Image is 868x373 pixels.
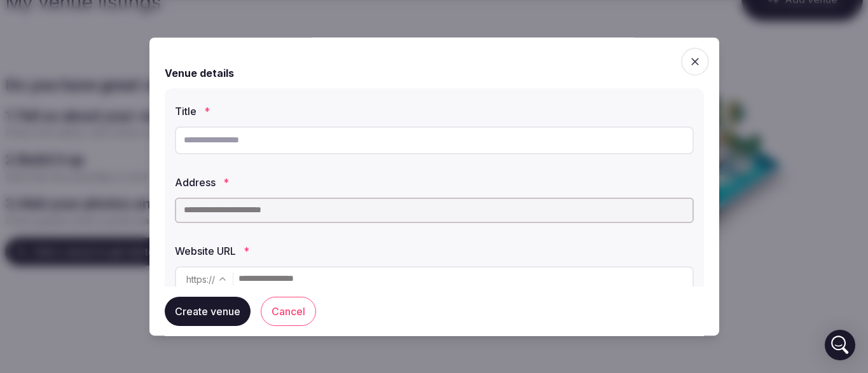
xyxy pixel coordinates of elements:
[165,65,234,81] h2: Venue details
[175,177,694,187] label: Address
[261,296,316,325] button: Cancel
[175,246,694,256] label: Website URL
[175,106,694,116] label: Title
[165,296,251,325] button: Create venue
